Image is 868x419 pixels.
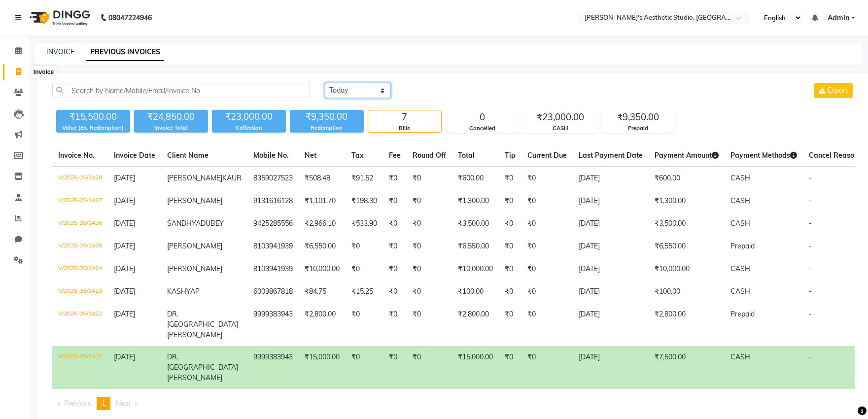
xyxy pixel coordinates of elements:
span: Admin [828,13,849,23]
div: Cancelled [446,124,519,133]
span: - [809,287,812,296]
div: ₹24,850.00 [134,110,208,124]
td: ₹0 [346,258,383,280]
td: 6003867818 [247,280,299,303]
span: CASH [730,219,750,228]
div: CASH [524,124,597,133]
td: ₹10,000.00 [299,258,346,280]
span: [DATE] [114,352,135,361]
td: ₹600.00 [649,167,725,190]
td: ₹198.30 [346,190,383,212]
span: - [809,174,812,182]
td: ₹15.25 [346,280,383,303]
td: V/2025-26/1422 [52,303,108,346]
td: ₹10,000.00 [452,258,499,280]
span: [DATE] [114,219,135,228]
span: [PERSON_NAME] [167,264,222,273]
td: ₹0 [407,190,452,212]
span: [DATE] [114,242,135,250]
span: DUBEY [201,219,224,228]
div: Invoice Total [134,124,208,132]
span: CASH [730,174,750,182]
td: ₹533.90 [346,212,383,235]
td: ₹0 [346,235,383,258]
td: ₹3,500.00 [649,212,725,235]
input: Search by Name/Mobile/Email/Invoice No [52,83,310,98]
td: ₹0 [407,346,452,389]
td: ₹0 [407,258,452,280]
span: Tip [505,151,516,160]
td: ₹2,800.00 [299,303,346,346]
span: - [809,264,812,273]
span: Prepaid [730,310,755,318]
td: ₹2,800.00 [452,303,499,346]
td: ₹600.00 [452,167,499,190]
span: Tax [351,151,364,160]
div: ₹9,350.00 [290,110,364,124]
td: ₹1,101.70 [299,190,346,212]
td: ₹100.00 [649,280,725,303]
span: Last Payment Date [579,151,643,160]
div: 0 [446,110,519,124]
span: DR. [GEOGRAPHIC_DATA] [167,352,238,372]
td: ₹0 [383,167,407,190]
td: ₹0 [521,346,573,389]
span: [DATE] [114,264,135,273]
td: ₹15,000.00 [452,346,499,389]
td: ₹6,550.00 [452,235,499,258]
td: ₹0 [499,346,521,389]
td: V/2025-26/1426 [52,212,108,235]
b: 08047224946 [108,4,152,32]
div: 7 [368,110,441,124]
td: [DATE] [573,190,649,212]
a: INVOICE [46,47,74,56]
span: [PERSON_NAME] [167,373,222,382]
div: ₹15,500.00 [56,110,130,124]
span: Cancel Reason [809,151,858,160]
td: ₹0 [383,258,407,280]
td: ₹1,300.00 [452,190,499,212]
div: Prepaid [602,124,675,133]
span: KAUR [222,174,242,182]
span: - [809,196,812,205]
td: ₹2,800.00 [649,303,725,346]
td: ₹84.75 [299,280,346,303]
span: CASH [730,352,750,361]
td: ₹0 [383,235,407,258]
td: ₹0 [383,280,407,303]
span: Client Name [167,151,208,160]
span: [DATE] [114,196,135,205]
span: Invoice Date [114,151,155,160]
div: Invoice [31,66,56,78]
span: Invoice No. [58,151,95,160]
span: [PERSON_NAME] [167,174,222,182]
td: 8103941939 [247,258,299,280]
td: ₹0 [346,346,383,389]
div: Redemption [290,124,364,132]
span: Prepaid [730,242,755,250]
td: ₹0 [499,212,521,235]
div: Collection [212,124,286,132]
td: ₹0 [407,235,452,258]
td: ₹0 [383,190,407,212]
td: 9425285556 [247,212,299,235]
span: Next [116,399,131,408]
td: ₹0 [499,167,521,190]
td: ₹6,550.00 [649,235,725,258]
div: ₹23,000.00 [524,110,597,124]
span: [PERSON_NAME] [167,330,222,339]
span: SANDHYA [167,219,201,228]
span: Current Due [527,151,567,160]
td: ₹0 [383,303,407,346]
span: KASHYAP [167,287,200,296]
span: Previous [64,399,91,408]
td: ₹91.52 [346,167,383,190]
td: ₹0 [407,167,452,190]
td: ₹0 [407,303,452,346]
span: Payment Amount [655,151,719,160]
span: - [809,242,812,250]
td: ₹2,966.10 [299,212,346,235]
td: [DATE] [573,212,649,235]
span: Mobile No. [253,151,289,160]
span: [PERSON_NAME] [167,242,222,250]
